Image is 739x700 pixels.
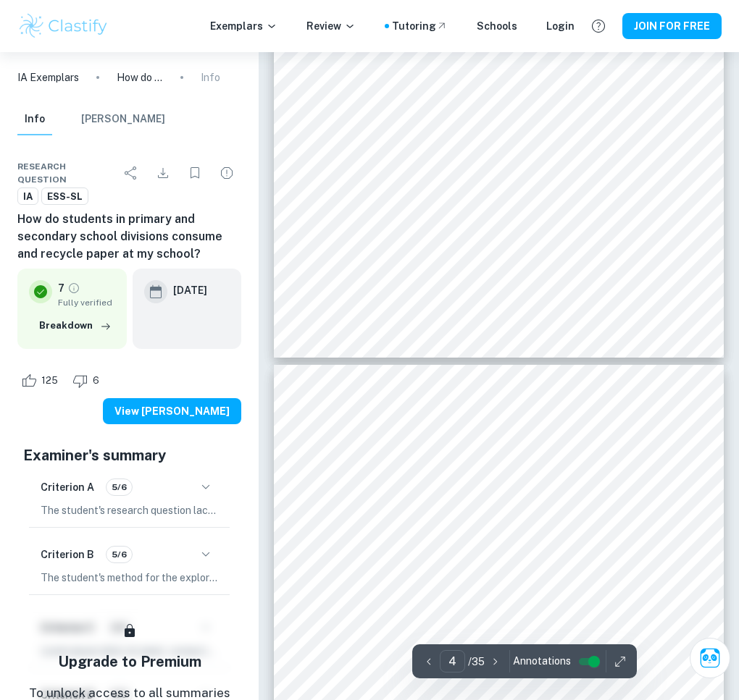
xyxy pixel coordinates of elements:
[41,479,94,495] h6: Criterion A
[41,187,88,206] a: ESS-SL
[173,282,207,298] h6: [DATE]
[17,12,109,41] img: Clastify logo
[58,280,64,296] p: 7
[17,69,79,85] a: IA Exemplars
[107,548,132,561] span: 5/6
[392,18,448,34] a: Tutoring
[85,374,107,388] span: 6
[117,69,163,85] p: How do students in primary and secondary school divisions consume and recycle paper at my school?
[107,481,132,494] span: 5/6
[117,159,146,187] div: Share
[41,570,218,586] p: The student's method for the exploration is appropriate for the posed research question, as they ...
[477,18,517,34] a: Schools
[69,369,107,392] div: Dislike
[201,69,220,85] p: Info
[103,398,241,424] button: View [PERSON_NAME]
[468,654,485,670] p: / 35
[586,14,611,38] button: Help and Feedback
[18,190,38,204] span: IA
[180,159,209,187] div: Bookmark
[42,190,88,204] span: ESS-SL
[17,187,38,206] a: IA
[23,444,235,466] h5: Examiner's summary
[36,315,115,337] button: Breakdown
[306,18,356,34] p: Review
[81,104,165,135] button: [PERSON_NAME]
[33,374,66,388] span: 125
[17,369,66,392] div: Like
[17,104,52,135] button: Info
[513,654,571,669] span: Annotations
[17,211,241,263] h6: How do students in primary and secondary school divisions consume and recycle paper at my school?
[149,159,178,187] div: Download
[41,547,94,562] h6: Criterion B
[622,13,722,39] button: JOIN FOR FREE
[41,502,218,518] p: The student's research question lacks clarity and focus as it only mentions "At my school" withou...
[67,282,80,295] a: Grade fully verified
[58,296,115,309] span: Fully verified
[212,159,241,187] div: Report issue
[690,638,730,678] button: Ask Clai
[58,651,201,672] h5: Upgrade to Premium
[210,18,277,34] p: Exemplars
[17,160,117,186] span: Research question
[546,18,575,34] a: Login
